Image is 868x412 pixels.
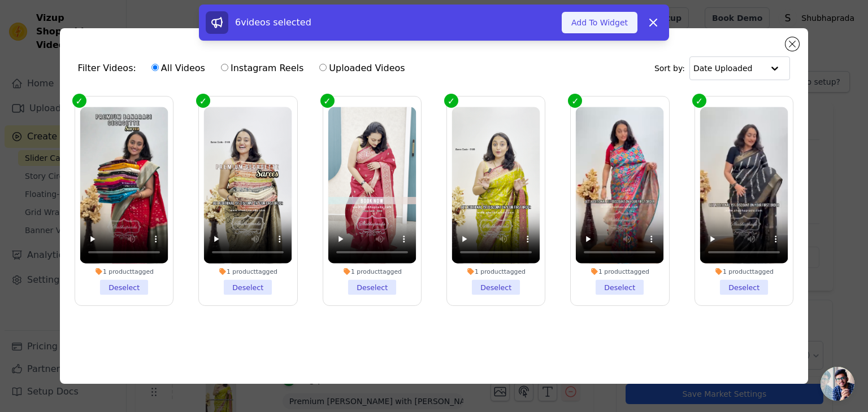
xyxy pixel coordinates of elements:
span: 6 videos selected [235,17,311,28]
button: Add To Widget [562,12,637,33]
div: 1 product tagged [700,268,788,275]
label: Uploaded Videos [319,61,405,76]
div: 1 product tagged [452,268,540,275]
div: Sort by: [654,56,791,80]
div: 1 product tagged [204,268,292,275]
div: 1 product tagged [80,268,168,275]
label: Instagram Reels [220,61,304,76]
div: Filter Videos: [78,55,411,81]
label: All Videos [151,61,206,76]
div: 1 product tagged [576,268,664,275]
div: 1 product tagged [328,268,416,275]
div: Open chat [821,367,854,401]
